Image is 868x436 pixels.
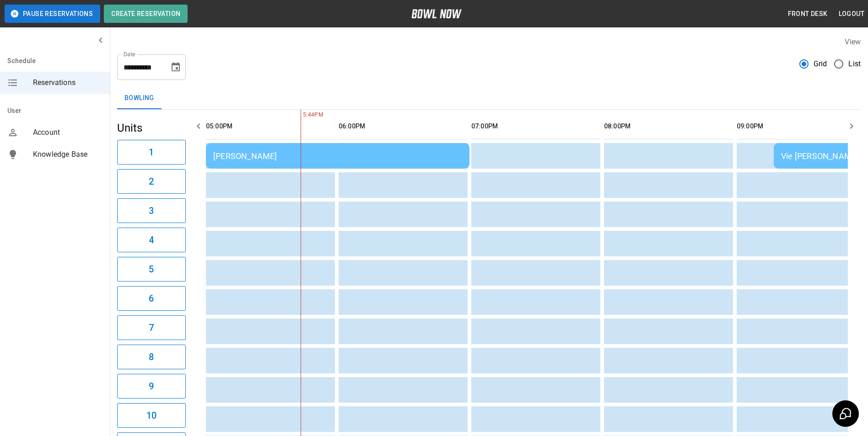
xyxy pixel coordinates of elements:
[117,169,186,194] button: 2
[149,379,154,393] h6: 9
[339,113,468,139] th: 06:00PM
[117,121,186,135] h5: Units
[33,127,102,138] span: Account
[117,87,861,109] div: inventory tabs
[117,286,186,311] button: 6
[784,5,831,22] button: Front Desk
[117,87,162,109] button: Bowling
[149,174,154,189] h6: 2
[117,198,186,223] button: 3
[213,151,462,161] div: [PERSON_NAME]
[604,113,733,139] th: 08:00PM
[149,233,154,247] h6: 4
[117,315,186,340] button: 7
[149,350,154,364] h6: 8
[814,58,827,69] span: Grid
[848,58,861,69] span: List
[149,203,154,218] h6: 3
[149,291,154,306] h6: 6
[33,77,102,88] span: Reservations
[146,408,156,423] h6: 10
[471,113,600,139] th: 07:00PM
[104,5,188,23] button: Create Reservation
[117,374,186,399] button: 9
[117,345,186,369] button: 8
[301,111,303,120] span: 5:44PM
[117,403,186,428] button: 10
[206,113,335,139] th: 05:00PM
[149,320,154,335] h6: 7
[5,5,100,23] button: Pause Reservations
[117,257,186,282] button: 5
[411,9,462,18] img: logo
[167,58,185,76] button: Choose date, selected date is Aug 30, 2025
[835,5,868,22] button: Logout
[117,228,186,252] button: 4
[149,262,154,276] h6: 5
[845,37,861,46] label: View
[117,140,186,165] button: 1
[149,145,154,160] h6: 1
[33,149,102,160] span: Knowledge Base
